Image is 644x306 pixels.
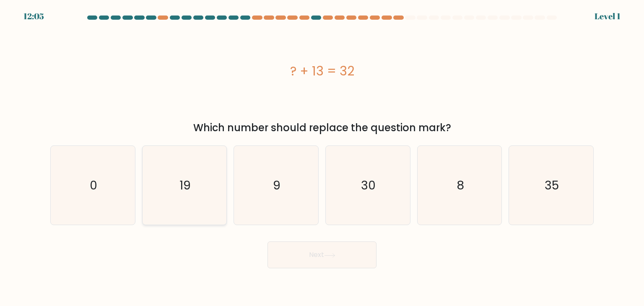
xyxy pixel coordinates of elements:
[545,177,559,194] text: 35
[23,10,44,23] div: 12:05
[90,177,97,194] text: 0
[267,241,377,268] button: Next
[595,10,621,23] div: Level 1
[273,177,281,194] text: 9
[457,177,464,194] text: 8
[55,120,589,135] div: Which number should replace the question mark?
[179,177,191,194] text: 19
[361,177,376,194] text: 30
[50,62,594,80] div: ? + 13 = 32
